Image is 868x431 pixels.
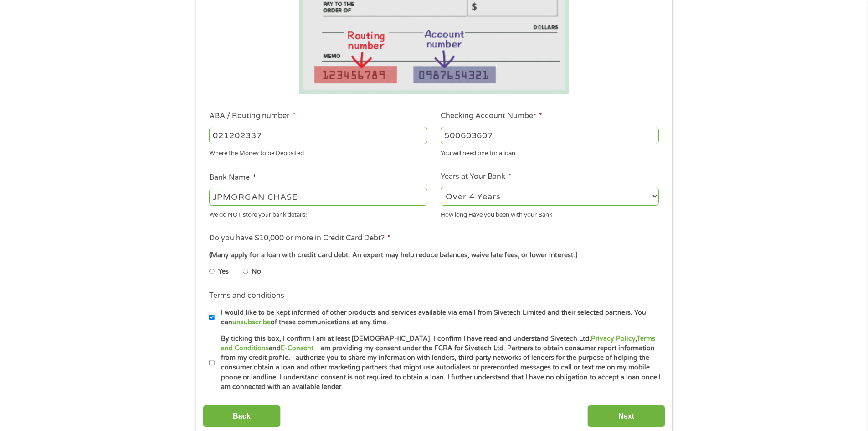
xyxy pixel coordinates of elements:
[441,172,512,182] label: Years at Your Bank
[209,207,427,219] div: We do NOT store your bank details!
[441,127,659,144] input: 345634636
[441,207,659,219] div: How long Have you been with your Bank
[209,173,256,182] label: Bank Name
[232,318,271,326] a: unsubscribe
[587,405,665,427] input: Next
[209,146,427,158] div: Where the Money to be Deposited
[209,111,296,121] label: ABA / Routing number
[441,111,542,121] label: Checking Account Number
[203,405,281,427] input: Back
[281,344,313,352] a: E-Consent
[209,234,391,243] label: Do you have $10,000 or more in Credit Card Debt?
[209,250,658,260] div: (Many apply for a loan with credit card debt. An expert may help reduce balances, waive late fees...
[441,146,659,158] div: You will need one for a loan.
[209,127,427,144] input: 263177916
[221,335,655,352] a: Terms and Conditions
[215,308,662,327] label: I would like to be kept informed of other products and services available via email from Sivetech...
[252,267,261,277] label: No
[218,267,229,277] label: Yes
[591,335,635,343] a: Privacy Policy
[215,334,662,392] label: By ticking this box, I confirm I am at least [DEMOGRAPHIC_DATA]. I confirm I have read and unders...
[209,291,284,301] label: Terms and conditions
